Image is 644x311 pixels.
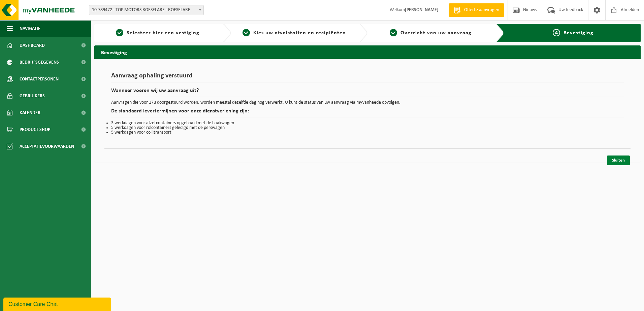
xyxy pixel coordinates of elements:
[20,71,59,88] span: Contactpersonen
[98,29,218,37] a: 1Selecteer hier een vestiging
[111,88,624,97] h2: Wanneer voeren wij uw aanvraag uit?
[116,29,123,36] span: 1
[20,37,45,54] span: Dashboard
[94,45,641,59] h2: Bevestiging
[371,29,491,37] a: 3Overzicht van uw aanvraag
[20,20,40,37] span: Navigatie
[111,130,624,135] li: 5 werkdagen voor collitransport
[400,30,472,36] span: Overzicht van uw aanvraag
[111,108,624,117] h2: De standaard levertermijnen voor onze dienstverlening zijn:
[405,7,439,12] strong: [PERSON_NAME]
[607,155,630,165] a: Sluiten
[111,126,624,130] li: 5 werkdagen voor rolcontainers geledigd met de perswagen
[234,29,354,37] a: 2Kies uw afvalstoffen en recipiënten
[20,121,50,138] span: Product Shop
[553,29,560,36] span: 4
[449,3,504,17] a: Offerte aanvragen
[3,296,112,311] iframe: chat widget
[89,5,204,15] span: 10-789472 - TOP MOTORS ROESELARE - ROESELARE
[20,88,45,104] span: Gebruikers
[20,54,59,71] span: Bedrijfsgegevens
[111,121,624,126] li: 3 werkdagen voor afzetcontainers opgehaald met de haakwagen
[563,30,593,36] span: Bevestiging
[89,5,203,15] span: 10-789472 - TOP MOTORS ROESELARE - ROESELARE
[127,30,199,36] span: Selecteer hier een vestiging
[253,30,346,36] span: Kies uw afvalstoffen en recipiënten
[243,29,250,36] span: 2
[390,29,397,36] span: 3
[20,104,40,121] span: Kalender
[111,72,624,83] h1: Aanvraag ophaling verstuurd
[20,138,74,155] span: Acceptatievoorwaarden
[111,100,624,105] p: Aanvragen die voor 17u doorgestuurd worden, worden meestal dezelfde dag nog verwerkt. U kunt de s...
[462,7,501,13] span: Offerte aanvragen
